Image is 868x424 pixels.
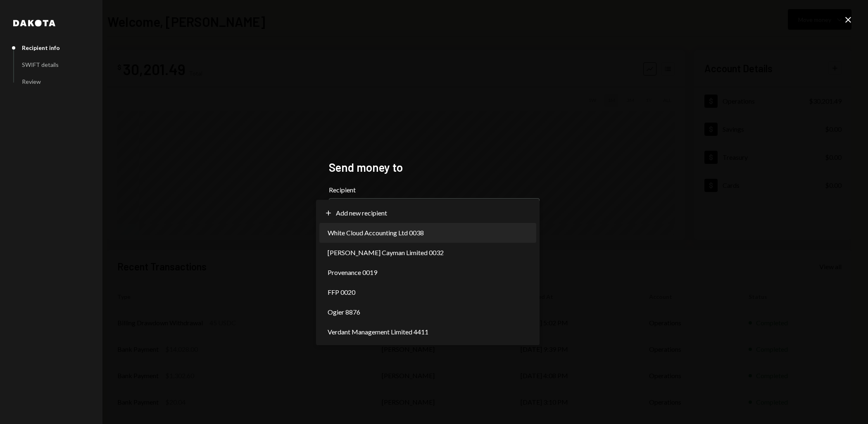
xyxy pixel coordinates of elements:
[328,268,377,277] span: Provenance 0019
[329,159,540,175] h2: Send money to
[329,198,540,221] button: Recipient
[328,228,424,238] span: White Cloud Accounting Ltd 0038
[328,307,360,317] span: Ogier 8876
[22,61,59,68] div: SWIFT details
[22,44,60,51] div: Recipient info
[329,185,540,195] label: Recipient
[328,287,355,297] span: FFP 0020
[336,208,387,218] span: Add new recipient
[22,78,41,85] div: Review
[328,327,428,337] span: Verdant Management Limited 4411
[328,248,444,258] span: [PERSON_NAME] Cayman Limited 0032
